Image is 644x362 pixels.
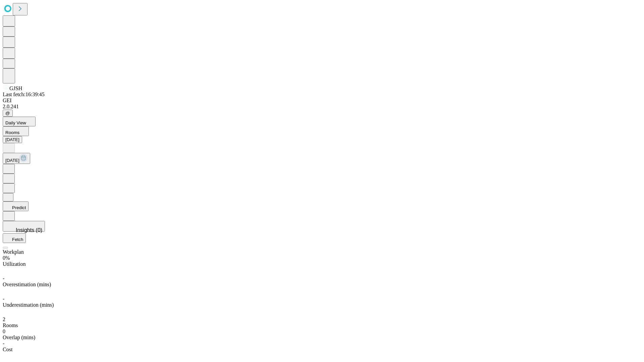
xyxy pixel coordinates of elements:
[3,104,641,110] div: 2.0.241
[3,233,26,243] button: Fetch
[5,158,19,163] span: [DATE]
[3,341,4,346] span: -
[3,261,25,267] span: Utilization
[3,296,4,302] span: -
[3,276,4,281] span: -
[3,136,22,143] button: [DATE]
[3,328,5,334] span: 0
[3,117,36,126] button: Daily View
[3,255,10,261] span: 0%
[3,153,30,164] button: [DATE]
[3,92,45,97] span: Last fetch: 16:39:45
[3,249,24,255] span: Workplan
[3,201,29,211] button: Predict
[3,347,12,352] span: Cost
[3,335,35,340] span: Overlap (mins)
[3,282,51,287] span: Overestimation (mins)
[3,110,13,117] button: @
[3,302,54,308] span: Underestimation (mins)
[3,316,5,322] span: 2
[5,120,26,125] span: Daily View
[5,130,19,135] span: Rooms
[3,221,45,232] button: Insights (0)
[5,111,10,116] span: @
[3,98,641,104] div: GEI
[9,85,22,91] span: GJSH
[3,126,29,136] button: Rooms
[16,227,42,233] span: Insights (0)
[3,322,18,328] span: Rooms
